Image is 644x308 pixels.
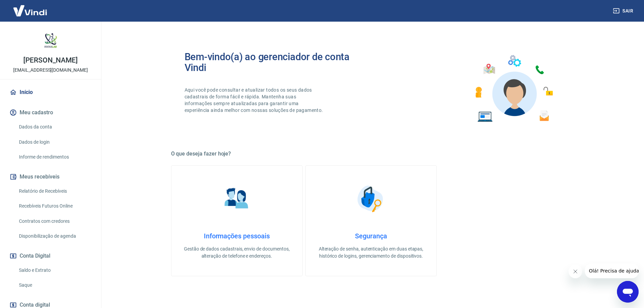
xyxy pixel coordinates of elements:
p: [PERSON_NAME] [23,57,77,64]
button: Conta Digital [8,248,93,263]
a: Contratos com credores [16,214,93,228]
h5: O que deseja fazer hoje? [171,150,571,157]
p: Alteração de senha, autenticação em duas etapas, histórico de logins, gerenciamento de dispositivos. [316,245,426,260]
a: Relatório de Recebíveis [16,184,93,198]
button: Meu cadastro [8,105,93,120]
a: Informações pessoaisInformações pessoaisGestão de dados cadastrais, envio de documentos, alteraçã... [171,165,303,276]
a: Disponibilização de agenda [16,229,93,243]
img: 32e2ee78-e7ba-421a-a790-d27423148484.jpeg [37,27,64,54]
h4: Segurança [316,232,426,240]
img: Imagem de um avatar masculino com diversos icones exemplificando as funcionalidades do gerenciado... [469,51,558,126]
a: Dados da conta [16,120,93,134]
img: Vindi [8,0,52,21]
img: Informações pessoais [220,182,254,216]
button: Meus recebíveis [8,169,93,184]
iframe: Mensagem da empresa [585,263,639,278]
span: Olá! Precisa de ajuda? [4,5,57,10]
iframe: Fechar mensagem [569,265,582,278]
img: Segurança [354,182,388,216]
a: Início [8,85,93,100]
p: Aqui você pode consultar e atualizar todos os seus dados cadastrais de forma fácil e rápida. Mant... [185,87,325,114]
button: Sair [612,5,636,17]
iframe: Botão para abrir a janela de mensagens [617,281,639,303]
a: Saque [16,278,93,292]
a: Recebíveis Futuros Online [16,199,93,213]
a: Dados de login [16,135,93,149]
h4: Informações pessoais [182,232,291,240]
a: Saldo e Extrato [16,263,93,277]
a: SegurançaSegurançaAlteração de senha, autenticação em duas etapas, histórico de logins, gerenciam... [305,165,437,276]
a: Informe de rendimentos [16,150,93,164]
h2: Bem-vindo(a) ao gerenciador de conta Vindi [185,51,371,73]
p: Gestão de dados cadastrais, envio de documentos, alteração de telefone e endereços. [182,245,291,260]
p: [EMAIL_ADDRESS][DOMAIN_NAME] [13,67,88,74]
